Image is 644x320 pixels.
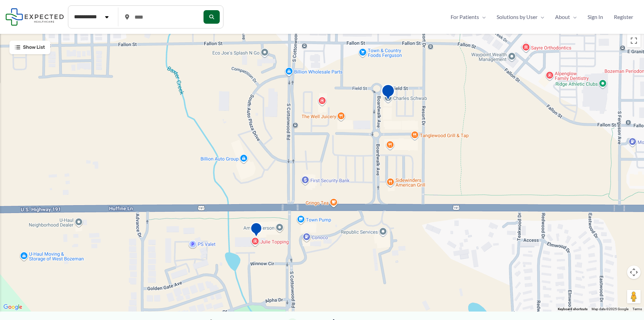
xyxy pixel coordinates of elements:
[2,303,24,312] img: Google
[247,219,265,242] div: Advanced Medical Imaging Cottonwood Clinic
[491,12,550,22] a: Solutions by UserMenu Toggle
[2,303,24,312] a: Open this area in Google Maps (opens a new window)
[570,12,577,22] span: Menu Toggle
[23,45,45,50] span: Show List
[5,8,64,25] img: Expected Healthcare Logo - side, dark font, small
[497,12,538,22] span: Solutions by User
[627,265,641,279] button: Map camera controls
[614,12,633,22] span: Register
[609,12,639,22] a: Register
[538,12,544,22] span: Menu Toggle
[588,12,603,22] span: Sign In
[627,34,641,47] button: Toggle fullscreen view
[558,307,588,312] button: Keyboard shortcuts
[445,12,491,22] a: For PatientsMenu Toggle
[633,307,642,311] a: Terms (opens in new tab)
[582,12,609,22] a: Sign In
[550,12,582,22] a: AboutMenu Toggle
[379,81,398,105] div: Sound Diagnostics HD Ultrasound, Bozeman
[627,290,641,303] button: Drag Pegman onto the map to open Street View
[592,307,628,311] span: Map data ©2025 Google
[451,12,479,22] span: For Patients
[555,12,570,22] span: About
[15,45,20,50] img: List
[479,12,486,22] span: Menu Toggle
[9,41,50,54] button: Show List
